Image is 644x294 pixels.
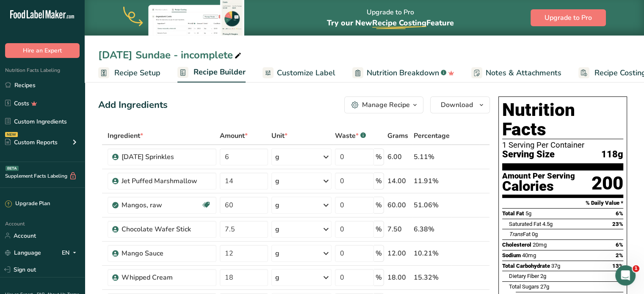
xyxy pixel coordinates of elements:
[551,263,560,269] span: 37g
[486,67,561,79] span: Notes & Attachments
[601,149,623,160] span: 118g
[335,131,366,141] div: Waste
[616,242,623,248] span: 6%
[5,200,50,208] div: Upgrade Plan
[177,63,246,83] a: Recipe Builder
[327,18,454,28] span: Try our New Feature
[275,176,279,186] div: g
[122,224,211,234] div: Chocolate Wafer Stick
[502,180,575,192] div: Calories
[441,100,473,110] span: Download
[509,273,539,279] span: Dietary Fiber
[502,210,524,217] span: Total Fat
[509,283,539,290] span: Total Sugars
[367,67,439,79] span: Nutrition Breakdown
[430,96,490,113] button: Download
[5,43,80,58] button: Hire an Expert
[525,210,531,217] span: 5g
[540,273,546,279] span: 2g
[263,63,335,82] a: Customize Label
[193,66,246,78] span: Recipe Builder
[471,63,561,82] a: Notes & Attachments
[114,67,160,79] span: Recipe Setup
[122,272,211,283] div: Whipped Cream
[98,47,243,63] div: [DATE] Sundae - incomplete
[387,152,410,162] div: 6.00
[275,152,279,162] div: g
[612,221,623,227] span: 23%
[502,149,555,160] span: Serving Size
[122,248,211,258] div: Mango Sauce
[540,283,549,290] span: 27g
[414,200,450,210] div: 51.06%
[5,132,18,137] div: NEW
[6,166,19,171] div: BETA
[414,152,450,162] div: 5.11%
[62,247,80,258] div: EN
[5,138,58,147] div: Custom Reports
[502,141,623,149] div: 1 Serving Per Container
[387,248,410,258] div: 12.00
[616,210,623,217] span: 6%
[275,224,279,234] div: g
[414,224,450,234] div: 6.38%
[532,231,538,237] span: 0g
[633,265,639,272] span: 1
[414,131,450,141] span: Percentage
[327,0,454,36] div: Upgrade to Pro
[509,221,541,227] span: Saturated Fat
[344,96,423,113] button: Manage Recipe
[502,242,531,248] span: Cholesterol
[98,98,168,112] div: Add Ingredients
[98,63,160,82] a: Recipe Setup
[122,176,211,186] div: Jet Puffed Marshmallow
[509,231,523,237] i: Trans
[414,248,450,258] div: 10.21%
[277,67,335,79] span: Customize Label
[542,221,553,227] span: 4.5g
[387,224,410,234] div: 7.50
[387,272,410,283] div: 18.00
[122,152,211,162] div: [DATE] Sprinkles
[522,252,536,258] span: 40mg
[387,176,410,186] div: 14.00
[502,100,623,139] h1: Nutrition Facts
[502,198,623,208] section: % Daily Value *
[616,252,623,258] span: 2%
[509,231,531,237] span: Fat
[533,242,547,248] span: 20mg
[352,63,454,82] a: Nutrition Breakdown
[544,13,592,23] span: Upgrade to Pro
[591,172,623,195] div: 200
[615,265,636,286] iframe: Intercom live chat
[502,172,575,180] div: Amount Per Serving
[387,200,410,210] div: 60.00
[502,252,521,258] span: Sodium
[387,131,408,141] span: Grams
[271,131,287,141] span: Unit
[5,245,41,260] a: Language
[275,272,279,283] div: g
[122,200,201,210] div: Mangos, raw
[275,248,279,258] div: g
[275,200,279,210] div: g
[502,263,550,269] span: Total Carbohydrate
[531,9,606,26] button: Upgrade to Pro
[612,263,623,269] span: 13%
[414,176,450,186] div: 11.91%
[362,100,410,110] div: Manage Recipe
[414,272,450,283] div: 15.32%
[220,131,248,141] span: Amount
[372,18,426,28] span: Recipe Costing
[108,131,143,141] span: Ingredient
